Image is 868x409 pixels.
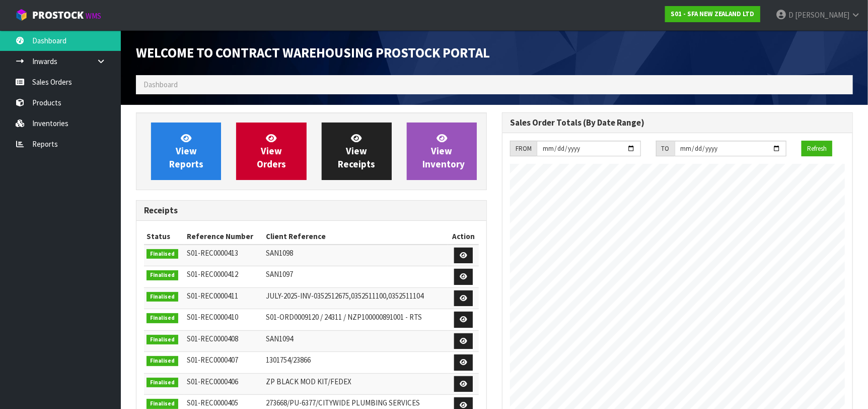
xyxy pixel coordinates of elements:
[147,378,178,388] span: Finalised
[147,292,178,302] span: Finalised
[266,355,311,365] span: 1301754/23866
[266,312,422,322] span: S01-ORD0009120 / 24311 / NZP100000891001 - RTS
[322,123,392,180] a: ViewReceipts
[147,313,178,323] span: Finalised
[86,11,101,21] small: WMS
[15,9,28,21] img: cube-alt.png
[187,312,238,322] span: S01-REC0000410
[802,141,832,157] button: Refresh
[184,228,263,245] th: Reference Number
[144,228,184,245] th: Status
[147,335,178,345] span: Finalised
[656,141,675,157] div: TO
[266,291,423,301] span: JULY-2025-INV-0352512675,0352511100,0352511104
[143,80,178,89] span: Dashboard
[32,9,84,22] span: ProStock
[169,132,203,170] span: View Reports
[422,132,465,170] span: View Inventory
[266,248,293,258] span: SAN1098
[136,44,490,61] span: Welcome to Contract Warehousing ProStock Portal
[147,356,178,366] span: Finalised
[147,270,178,280] span: Finalised
[266,398,420,407] span: 273668/PU-6377/CITYWIDE PLUMBING SERVICES
[788,10,793,20] span: D
[187,398,238,407] span: S01-REC0000405
[187,377,238,386] span: S01-REC0000406
[236,123,306,180] a: ViewOrders
[147,249,178,259] span: Finalised
[187,248,238,258] span: S01-REC0000413
[187,291,238,301] span: S01-REC0000411
[187,334,238,343] span: S01-REC0000408
[795,10,849,20] span: [PERSON_NAME]
[448,228,479,245] th: Action
[510,141,537,157] div: FROM
[257,132,286,170] span: View Orders
[144,206,479,215] h3: Receipts
[147,399,178,409] span: Finalised
[407,123,477,180] a: ViewInventory
[187,269,238,279] span: S01-REC0000412
[187,355,238,365] span: S01-REC0000407
[266,334,293,343] span: SAN1094
[338,132,375,170] span: View Receipts
[266,377,351,386] span: ZP BLACK MOD KIT/FEDEX
[671,10,755,18] strong: S01 - SFA NEW ZEALAND LTD
[263,228,448,245] th: Client Reference
[510,118,845,128] h3: Sales Order Totals (By Date Range)
[266,269,293,279] span: SAN1097
[151,123,221,180] a: ViewReports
